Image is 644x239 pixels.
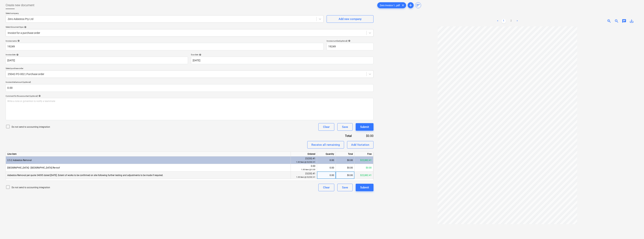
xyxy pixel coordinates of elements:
[342,185,348,190] div: Save
[327,40,373,42] div: Invoice number (optional)
[337,123,353,131] button: Save
[336,152,355,156] div: Total
[337,184,353,191] button: Save
[355,171,373,179] div: $22,882.41
[6,81,373,84] p: Invoice total amount (optional)
[355,164,373,171] div: $0.00
[191,57,373,64] input: Due date not specified
[17,40,20,42] span: help
[12,125,50,129] p: Do not send to accounting integration
[307,141,344,149] button: Receive all remaining
[325,134,358,138] div: Total
[360,185,369,190] div: Submit
[6,3,34,8] span: Create new document
[292,172,315,179] div: 23,532.41
[515,19,519,23] a: Next page
[501,19,506,23] a: Page 1 is your current page
[6,53,188,56] div: Invoice date
[342,124,348,129] div: Save
[6,12,324,15] p: Select company
[509,19,513,23] a: Page 2
[336,164,355,171] div: $0.00
[6,26,373,28] div: Select document type
[6,57,188,64] input: Invoice date not specified
[6,95,373,97] div: Comment for the accountant (optional)
[6,67,373,70] p: Select purchase order
[355,156,373,164] div: $22,882.41
[292,164,315,171] div: 0.00
[292,157,315,164] div: 23,532.41
[355,152,373,156] div: Free
[336,171,355,179] div: $0.00
[495,19,500,23] a: Previous page
[6,40,324,42] div: Invoice name
[319,156,334,164] div: 0.00
[358,134,373,138] div: $0.00
[323,185,330,190] div: Clear
[311,142,340,147] div: Receive all remaining
[347,40,350,42] span: help
[327,43,373,50] input: Invoice number
[351,142,369,147] div: Add Variation
[6,164,291,171] div: [GEOGRAPHIC_DATA] - [GEOGRAPHIC_DATA] Re-roof
[401,3,405,8] span: clear
[360,124,369,129] div: Submit
[625,221,644,239] iframe: Chat Widget
[323,124,330,129] div: Clear
[296,176,315,178] small: 1.00 item @ 23,532.41
[339,17,361,21] div: Add new company
[319,164,334,171] div: 0.00
[356,123,373,131] button: Submit
[6,171,291,179] div: Asbestos Removal per quote 34095 dated [DATE]. Extent of works to be confirmed on site following ...
[6,43,324,50] input: Invoice name
[347,141,373,149] button: Add Variation
[23,26,26,28] span: help
[408,3,413,8] span: add
[327,15,373,23] button: Add new company
[291,152,317,156] div: Ordered
[356,184,373,191] button: Submit
[296,161,315,163] small: 1.00 Item @ 23,532.41
[12,186,50,189] p: Do not send to accounting integration
[6,152,291,156] div: Line-item
[16,54,19,56] span: help
[198,54,201,56] span: help
[622,19,626,23] span: chat
[629,19,634,23] span: save_alt
[607,19,611,23] span: zoom_in
[336,156,355,164] div: $0.00
[319,171,334,179] div: 0.00
[416,3,420,8] span: sort
[301,168,315,171] small: 1.00 item @ 0.00
[6,84,373,92] input: Invoice total amount (optional)
[7,159,32,162] span: 2.5.2 Asbestos Removal
[38,95,41,97] span: help
[317,152,336,156] div: Quantity
[377,4,402,7] span: Zero Invoice 1...pdf
[377,2,406,8] div: Zero Invoice 1...pdf
[614,19,619,23] span: zoom_out
[318,184,334,191] button: Clear
[318,123,334,131] button: Clear
[191,53,373,56] div: Due date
